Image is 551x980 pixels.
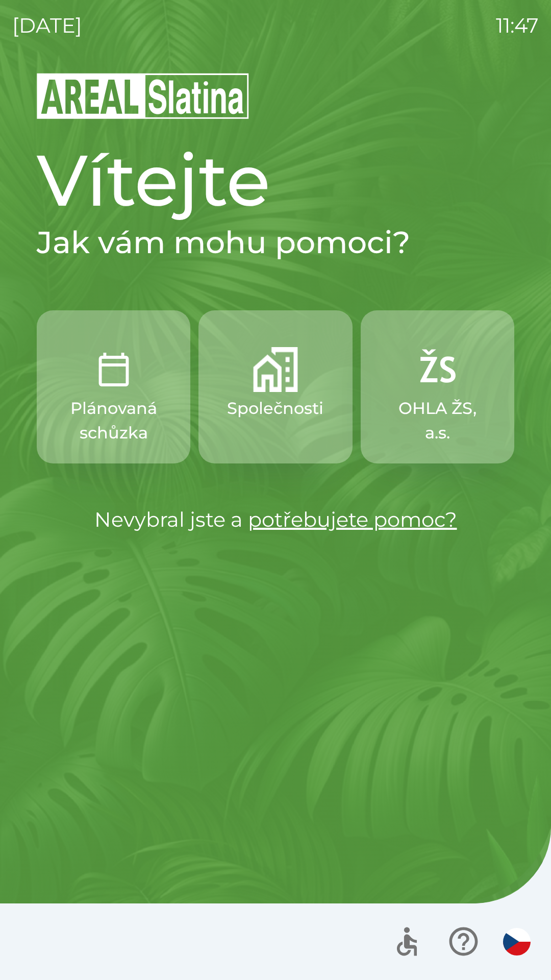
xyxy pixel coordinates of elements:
p: Plánovaná schůzka [61,396,166,445]
img: Logo [37,71,514,120]
h1: Vítejte [37,137,514,224]
p: 11:47 [496,10,539,41]
img: cs flag [503,928,531,955]
button: Plánovaná schůzka [37,310,190,463]
img: 9f72f9f4-8902-46ff-b4e6-bc4241ee3c12.png [415,347,460,392]
img: 58b4041c-2a13-40f9-aad2-b58ace873f8c.png [253,347,298,392]
button: Společnosti [198,310,352,463]
p: OHLA ŽS, a.s. [385,396,490,445]
p: Společnosti [227,396,323,421]
a: potřebujete pomoc? [248,507,457,532]
p: Nevybral jste a [37,504,514,535]
img: 0ea463ad-1074-4378-bee6-aa7a2f5b9440.png [91,347,136,392]
button: OHLA ŽS, a.s. [361,310,514,463]
h2: Jak vám mohu pomoci? [37,224,514,261]
p: [DATE] [12,10,82,41]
